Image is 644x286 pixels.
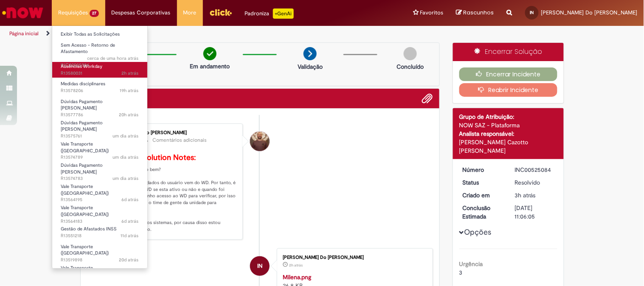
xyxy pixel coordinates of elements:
[9,30,39,37] a: Página inicial
[122,70,139,76] time: 30/09/2025 09:19:17
[61,175,139,182] span: R13574783
[541,9,638,16] span: [PERSON_NAME] Do [PERSON_NAME]
[61,205,109,218] span: Vale Transporte ([GEOGRAPHIC_DATA])
[61,265,109,278] span: Vale Transporte ([GEOGRAPHIC_DATA])
[464,8,494,17] span: Rascunhos
[113,175,139,182] time: 29/09/2025 07:43:28
[61,196,139,203] span: R13564195
[250,132,270,151] div: Eric Fedel Cazotto Oliveira
[515,191,536,199] time: 30/09/2025 09:04:25
[459,269,463,276] span: 3
[52,97,147,115] a: Aberto R13577786 : Dúvidas Pagamento de Salário
[289,263,303,268] span: 2h atrás
[113,175,139,182] span: um dia atrás
[58,8,88,17] span: Requisições
[61,42,115,55] span: Sem Acesso - Retorno de Afastamento
[61,81,105,87] span: Medidas disciplinares
[203,47,217,60] img: check-circle-green.png
[456,9,494,17] a: Rascunhos
[456,204,509,221] dt: Conclusão Estimada
[257,256,262,276] span: IN
[52,79,147,95] a: Aberto R13578206 : Medidas disciplinares
[530,10,534,15] span: IN
[61,87,139,94] span: R13578206
[515,178,554,187] div: Resolvido
[113,154,139,160] span: um dia atrás
[61,162,103,175] span: Dúvidas Pagamento [PERSON_NAME]
[61,154,139,161] span: R13574789
[61,98,103,112] span: Dúvidas Pagamento [PERSON_NAME]
[397,62,424,71] p: Concluído
[422,93,433,104] button: Adicionar anexos
[95,154,236,233] p: oi [PERSON_NAME], tudo bem? conforme mencionei os dados do usuário vem do WD. Por tanto, é necess...
[87,55,139,62] span: cerca de uma hora atrás
[122,218,139,224] time: 24/09/2025 16:50:09
[245,8,294,19] div: Padroniza
[456,165,509,174] dt: Número
[515,191,536,199] span: 3h atrás
[283,273,311,281] a: Milena.png
[456,178,509,187] dt: Status
[190,62,230,70] p: Em andamento
[52,140,147,158] a: Aberto R13574789 : Vale Transporte (VT)
[61,226,117,232] span: Gestão de Afastados INSS
[113,133,139,139] span: um dia atrás
[61,120,103,133] span: Dúvidas Pagamento [PERSON_NAME]
[61,257,139,264] span: R13519898
[122,196,139,203] span: 6d atrás
[52,161,147,179] a: Aberto R13574783 : Dúvidas Pagamento de Salário
[459,129,557,138] div: Analista responsável:
[52,203,147,222] a: Aberto R13564183 : Vale Transporte (VT)
[119,112,139,118] time: 29/09/2025 15:34:04
[61,183,109,196] span: Vale Transporte ([GEOGRAPHIC_DATA])
[404,47,417,60] img: img-circle-grey.png
[52,182,147,200] a: Aberto R13564195 : Vale Transporte (VT)
[456,191,509,199] dt: Criado em
[119,257,139,263] span: 20d atrás
[61,63,102,70] span: Ausências Workday
[459,260,483,268] b: Urgência
[61,70,139,77] span: R13580031
[459,67,557,81] button: Encerrar Incidente
[209,6,232,19] img: click_logo_yellow_360x200.png
[453,43,564,61] div: Encerrar Solução
[289,263,303,268] time: 30/09/2025 09:15:51
[459,83,557,97] button: Reabrir Incidente
[273,8,294,19] p: +GenAi
[515,165,554,174] div: INC00525084
[52,25,148,269] ul: Requisições
[52,118,147,137] a: Aberto R13575761 : Dúvidas Pagamento de Salário
[459,121,557,129] div: NOW SAZ - Plataforma
[61,55,139,68] span: INC00525084
[61,244,109,257] span: Vale Transporte ([GEOGRAPHIC_DATA])
[95,130,236,135] div: [PERSON_NAME] Cazotto [PERSON_NAME]
[52,224,147,240] a: Aberto R13551218 : Gestão de Afastados INSS
[298,62,323,71] p: Validação
[122,218,139,224] span: 6d atrás
[119,112,139,118] span: 20h atrás
[61,112,139,118] span: R13577786
[459,138,557,155] div: [PERSON_NAME] Cazotto [PERSON_NAME]
[250,256,270,276] div: Isabele Cristine Do Nascimento
[6,26,423,42] ul: Trilhas de página
[459,112,557,121] div: Grupo de Atribuição:
[113,133,139,139] time: 29/09/2025 10:35:12
[122,196,139,203] time: 24/09/2025 16:51:11
[153,137,207,144] small: Comentários adicionais
[515,204,554,221] div: [DATE] 11:06:05
[121,233,139,239] time: 19/09/2025 15:17:06
[183,8,197,17] span: More
[61,133,139,140] span: R13575761
[122,70,139,76] span: 2h atrás
[52,41,147,59] a: Aberto INC00525084 : Sem Acesso - Retorno de Afastamento
[61,141,109,154] span: Vale Transporte ([GEOGRAPHIC_DATA])
[90,10,99,17] span: 27
[420,8,444,17] span: Favoritos
[283,255,424,260] div: [PERSON_NAME] Do [PERSON_NAME]
[52,30,147,39] a: Exibir Todas as Solicitações
[61,233,139,239] span: R13551218
[1,4,45,21] img: ServiceNow
[52,264,147,282] a: Aberto R13519889 : Vale Transporte (VT)
[52,242,147,261] a: Aberto R13519898 : Vale Transporte (VT)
